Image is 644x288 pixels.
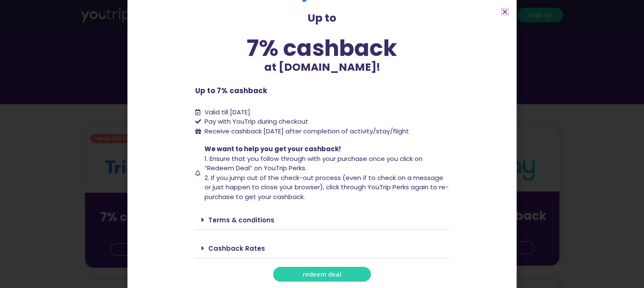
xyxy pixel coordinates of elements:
a: Cashback Rates [208,244,265,253]
a: redeem deal [273,267,371,282]
span: Pay with YouTrip during checkout [202,117,308,127]
span: Receive cashback [DATE] after completion of activity/stay/flight [205,127,409,136]
a: Terms & conditions [208,216,274,224]
p: at [DOMAIN_NAME]! [195,59,449,75]
span: redeem deal [303,271,341,277]
span: 2. If you jump out of the check-out process (even if to check on a message or just happen to clos... [205,173,449,201]
p: Up to [195,10,449,26]
span: We want to help you get your cashback! [205,144,341,153]
span: Valid till [DATE] [205,108,250,116]
a: Close [502,8,508,15]
div: Cashback Rates [195,238,449,258]
b: Up to 7% cashback [195,86,267,96]
div: 7% cashback [195,37,449,59]
div: Terms & conditions [195,210,449,230]
span: 1. Ensure that you follow through with your purchase once you click on “Redeem Deal” on YouTrip P... [205,154,423,173]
